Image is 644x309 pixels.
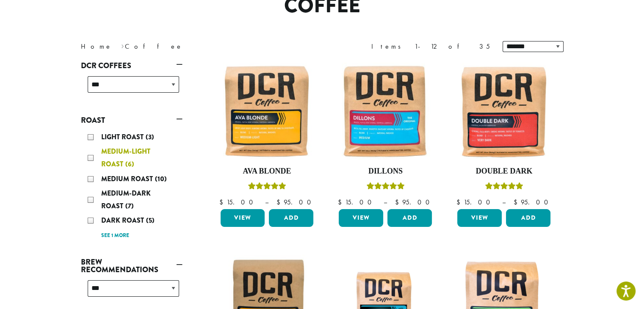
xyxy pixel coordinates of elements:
[81,42,112,51] a: Home
[337,167,434,176] h4: Dillons
[101,132,146,142] span: Light Roast
[81,58,182,73] a: DCR Coffees
[455,63,553,160] img: Double-Dark-12oz-300x300.jpg
[101,232,129,240] a: See 1 more
[337,198,345,207] span: $
[387,209,432,227] button: Add
[101,215,146,225] span: Dark Roast
[218,63,315,160] img: Ava-Blonde-12oz-1-300x300.jpg
[506,209,550,227] button: Add
[146,132,154,142] span: (3)
[81,41,310,52] nav: Breadcrumb
[337,63,434,206] a: DillonsRated 5.00 out of 5
[121,39,124,52] span: ›
[513,198,520,207] span: $
[219,198,257,207] bdi: 15.00
[218,167,316,176] h4: Ava Blonde
[101,174,155,184] span: Medium Roast
[455,167,553,176] h4: Double Dark
[81,255,182,277] a: Brew Recommendations
[146,215,155,225] span: (5)
[81,73,182,103] div: DCR Coffees
[371,41,490,52] div: Items 1-12 of 35
[155,174,167,184] span: (10)
[269,209,313,227] button: Add
[456,198,494,207] bdi: 15.00
[337,198,375,207] bdi: 15.00
[125,159,134,169] span: (6)
[456,198,463,207] span: $
[383,198,387,207] span: –
[219,198,226,207] span: $
[276,198,283,207] span: $
[339,209,383,227] a: View
[81,113,182,127] a: Roast
[101,188,151,211] span: Medium-Dark Roast
[221,209,265,227] a: View
[366,181,404,194] div: Rated 5.00 out of 5
[81,277,182,307] div: Brew Recommendations
[218,63,316,206] a: Ava BlondeRated 5.00 out of 5
[513,198,552,207] bdi: 95.00
[265,198,268,207] span: –
[101,146,150,169] span: Medium-Light Roast
[395,198,433,207] bdi: 95.00
[81,127,182,245] div: Roast
[276,198,315,207] bdi: 95.00
[457,209,502,227] a: View
[395,198,402,207] span: $
[485,181,523,194] div: Rated 4.50 out of 5
[125,201,134,211] span: (7)
[455,63,553,206] a: Double DarkRated 4.50 out of 5
[502,198,505,207] span: –
[248,181,286,194] div: Rated 5.00 out of 5
[337,63,434,160] img: Dillons-12oz-300x300.jpg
